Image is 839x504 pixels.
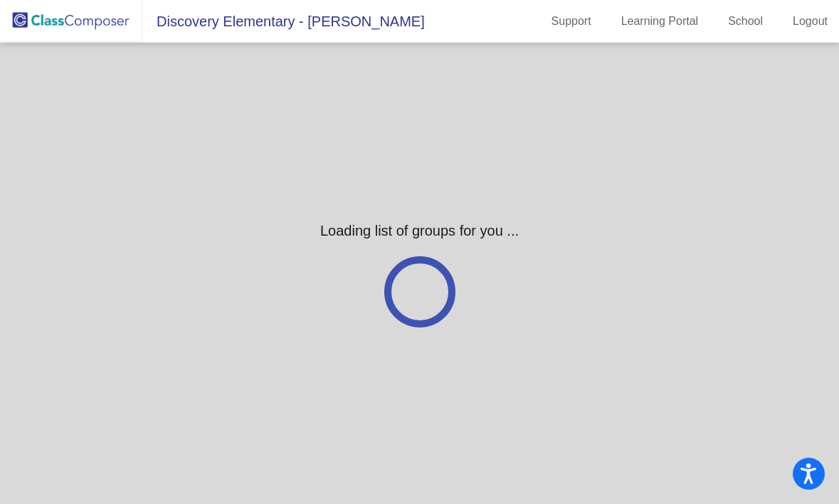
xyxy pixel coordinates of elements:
span: Loading list of groups for you ... [320,219,519,242]
a: Support [540,10,603,33]
span: Discovery Elementary - [PERSON_NAME] [142,10,425,33]
a: School [717,10,774,33]
a: Logout [781,10,839,33]
a: Learning Portal [610,10,710,33]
